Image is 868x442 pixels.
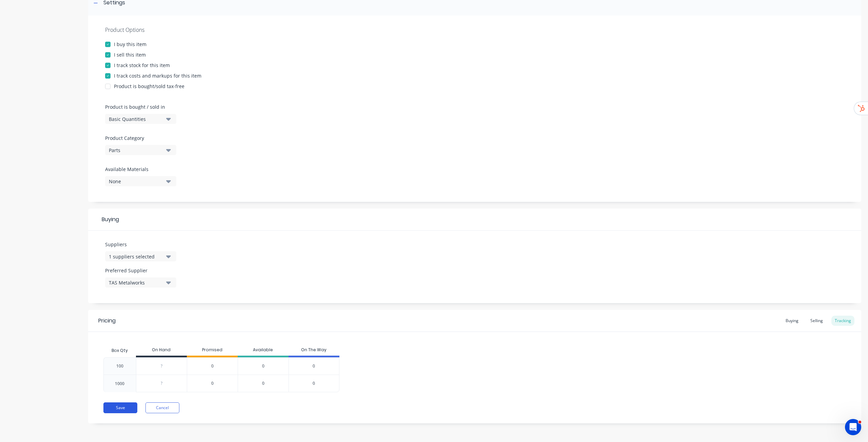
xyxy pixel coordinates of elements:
[105,114,176,124] button: Basic Quantities
[313,363,315,369] span: 0
[106,342,133,359] div: Box Qty
[105,241,176,248] label: Suppliers
[211,380,214,386] span: 0
[782,316,802,326] div: Buying
[845,419,861,435] iframe: Intercom live chat
[109,253,163,260] div: 1 suppliers selected
[102,211,136,238] button: Help
[114,62,170,69] div: I track stock for this item
[113,228,124,233] span: Help
[24,74,333,80] span: Hey [PERSON_NAME] 👋 Welcome to Factory! Take a look around, and if you have any questions just le...
[105,277,176,288] button: TAS Metalworks
[105,134,173,142] label: Product Category
[88,209,861,231] div: Buying
[114,83,184,90] div: Product is bought/sold tax-free
[187,344,238,357] div: Promised
[109,147,163,154] div: Parts
[807,316,826,326] div: Selling
[8,74,21,87] img: Profile image for Cathy
[24,30,37,38] div: Team
[109,178,163,185] div: None
[34,211,68,238] button: Messages
[38,56,57,63] div: • [DATE]
[114,41,146,48] div: I buy this item
[8,24,21,37] img: Profile image for Team
[114,72,201,79] div: I track costs and markups for this item
[105,267,176,274] label: Preferred Supplier
[38,30,57,38] div: • [DATE]
[24,81,63,88] div: [PERSON_NAME]
[116,363,123,369] div: 100
[211,363,214,369] span: 0
[114,51,146,58] div: I sell this item
[103,402,137,413] button: Save
[98,317,116,325] div: Pricing
[65,81,84,88] div: • [DATE]
[24,56,37,63] div: Team
[50,3,87,15] h1: Messages
[145,402,179,413] button: Cancel
[105,251,176,261] button: 1 suppliers selected
[119,3,131,15] div: Close
[8,49,21,62] img: Profile image for Team
[10,228,24,233] span: Home
[136,358,187,375] div: ?
[313,380,315,386] span: 0
[105,166,176,173] label: Available Materials
[109,115,163,123] div: Basic Quantities
[109,279,163,286] div: TAS Metalworks
[136,344,187,357] div: On Hand
[37,191,99,204] button: Ask a question
[238,344,289,357] div: Available
[831,316,854,326] div: Tracking
[105,145,176,155] button: Parts
[105,103,173,110] label: Product is bought / sold in
[78,228,91,233] span: News
[115,381,124,387] div: 1000
[136,375,187,392] div: ?
[289,344,339,357] div: On The Way
[238,375,289,392] div: 0
[238,357,289,375] div: 0
[105,26,844,34] div: Product Options
[38,228,64,233] span: Messages
[105,176,176,186] button: None
[68,211,102,238] button: News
